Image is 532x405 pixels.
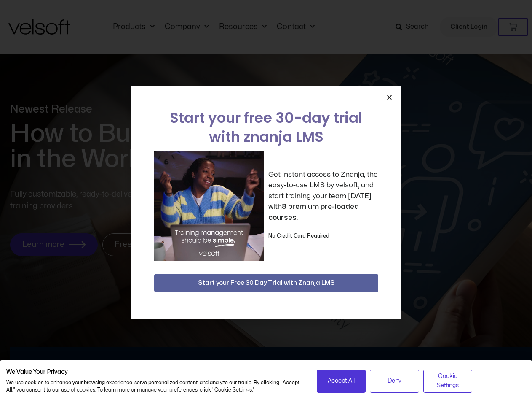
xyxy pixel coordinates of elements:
[317,370,366,393] button: Accept all cookies
[154,151,264,261] img: a woman sitting at her laptop dancing
[198,278,334,288] span: Start your Free 30 Day Trial with Znanja LMS
[388,376,401,386] span: Deny
[6,379,304,394] p: We use cookies to enhance your browsing experience, serve personalized content, and analyze our t...
[154,108,378,146] h2: Start your free 30-day trial with znanja LMS
[154,274,378,292] button: Start your Free 30 Day Trial with Znanja LMS
[429,372,467,391] span: Cookie Settings
[268,203,359,221] strong: 8 premium pre-loaded courses
[328,376,355,386] span: Accept All
[268,233,329,238] strong: No Credit Card Required
[370,370,419,393] button: Deny all cookies
[268,169,378,223] p: Get instant access to Znanja, the easy-to-use LMS by velsoft, and start training your team [DATE]...
[386,94,393,100] a: Close
[423,370,473,393] button: Adjust cookie preferences
[6,368,304,376] h2: We Value Your Privacy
